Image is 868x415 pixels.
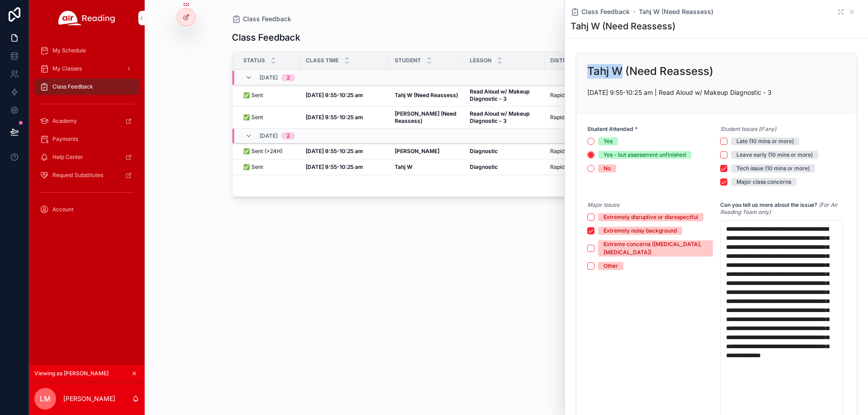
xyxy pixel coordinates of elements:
span: Class Feedback [52,83,93,90]
a: ✅ Sent [243,163,295,171]
em: Student Issues (if any) [720,126,776,133]
span: ✅ Sent [243,114,263,121]
span: Rapides [550,92,571,99]
a: Class Feedback [34,79,139,95]
strong: [PERSON_NAME] [395,148,439,154]
p: [DATE] 9:55-10:25 am | Read Aloud w/ Makeup Diagnostic - 3 [587,88,846,97]
span: Rapides [550,114,571,121]
span: [DATE] [259,132,278,140]
span: Rapides [550,148,571,155]
a: ✅ Sent [243,92,295,99]
a: Class Feedback [232,14,291,23]
h1: Class Feedback [232,31,300,44]
span: Payments [52,135,78,143]
a: Rapides [550,92,644,99]
a: Diagnostic [470,148,539,155]
span: [DATE] [259,74,278,81]
p: [PERSON_NAME] [63,394,115,403]
a: Request Substitutes [34,167,139,183]
a: My Classes [34,61,139,77]
div: Leave early (10 mins or more) [736,151,813,159]
span: My Schedule [52,47,86,54]
a: [PERSON_NAME] (Need Reassess) [395,110,459,125]
div: Other [604,262,618,270]
a: My Schedule [34,42,139,59]
span: Class Feedback [581,7,630,16]
span: Lesson [470,57,491,64]
a: [DATE] 9:55-10:25 am [306,114,384,121]
span: Request Substitutes [52,172,103,179]
img: App logo [58,11,115,25]
a: Account [34,201,139,218]
strong: Read Aloud w/ Makeup Diagnostic - 3 [470,110,531,124]
span: Help Center [52,154,83,161]
strong: [DATE] 9:55-10:25 am [306,163,363,170]
a: [DATE] 9:55-10:25 am [306,148,384,155]
div: Late (10 mins or more) [736,137,794,145]
div: Yes [604,137,613,145]
strong: Tahj W (Need Reassess) [395,92,458,98]
div: Extreme concerns ([MEDICAL_DATA], [MEDICAL_DATA]) [604,240,708,256]
a: ✅ Sent (>24H) [243,148,295,155]
strong: Student Attended * [587,126,638,133]
span: LM [40,393,51,404]
span: Class Time [306,57,339,64]
a: Diagnostic [470,163,539,171]
div: Tech issue (10 mins or more) [736,164,810,173]
strong: Tahj W [395,163,412,170]
span: ✅ Sent [243,92,263,99]
div: Extremely noisy background [604,227,677,235]
div: scrollable content [29,36,145,229]
span: Rapides [550,163,571,171]
a: Class Feedback [571,7,630,16]
strong: [DATE] 9:55-10:25 am [306,148,363,154]
em: Major Issues [587,201,619,209]
div: 2 [287,132,290,140]
strong: [PERSON_NAME] (Need Reassess) [395,110,458,124]
span: Viewing as [PERSON_NAME] [34,370,108,377]
div: 2 [287,74,290,81]
strong: Can you tell us more about the issue? [720,201,817,208]
strong: [DATE] 9:55-10:25 am [306,92,363,98]
a: Rapides [550,114,644,121]
a: Rapides [550,148,644,155]
a: Tahj W (Need Reassess) [639,7,713,16]
a: [DATE] 9:55-10:25 am [306,163,384,171]
strong: Diagnostic [470,163,498,170]
span: Student [395,57,421,64]
h1: Tahj W (Need Reassess) [571,20,675,33]
div: No [604,164,611,173]
div: Extremely disruptive or disrespectful [604,213,698,221]
span: ✅ Sent (>24H) [243,148,283,155]
em: (For Air Reading Team only) [720,201,838,215]
a: Tahj W (Need Reassess) [395,92,459,99]
a: Rapides [550,163,644,171]
strong: Diagnostic [470,148,498,154]
div: Major class concerns [736,178,791,186]
span: Status [243,57,265,64]
a: [DATE] 9:55-10:25 am [306,92,384,99]
a: ✅ Sent [243,114,295,121]
span: ✅ Sent [243,163,263,171]
strong: [DATE] 9:55-10:25 am [306,114,363,121]
span: Account [52,206,74,213]
span: Academy [52,117,77,125]
div: Yes - but assessment unfinished [604,151,686,159]
span: My Classes [52,65,82,72]
span: District [550,57,576,64]
a: Academy [34,113,139,129]
a: Payments [34,131,139,147]
a: [PERSON_NAME] [395,148,459,155]
a: Tahj W [395,163,459,171]
span: Class Feedback [243,14,291,23]
h2: Tahj W (Need Reassess) [587,64,713,79]
a: Help Center [34,149,139,165]
a: Read Aloud w/ Makeup Diagnostic - 3 [470,88,539,103]
strong: Read Aloud w/ Makeup Diagnostic - 3 [470,88,531,102]
a: Read Aloud w/ Makeup Diagnostic - 3 [470,110,539,125]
